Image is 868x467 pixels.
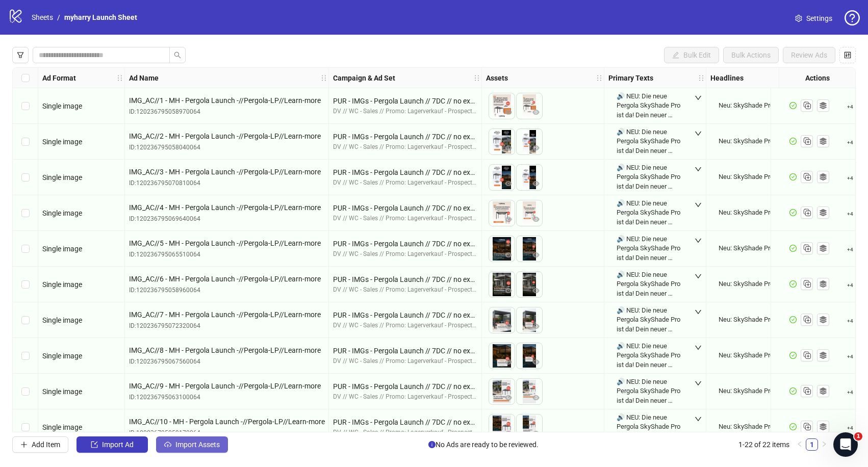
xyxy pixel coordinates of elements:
[532,358,540,366] span: eye
[502,249,515,262] button: Preview
[695,94,702,101] span: down
[802,207,812,217] svg: Duplicate
[42,138,82,146] span: Single image
[530,142,542,154] button: Preview
[818,438,830,451] li: Next Page
[486,72,508,84] strong: Assets
[719,137,806,146] div: Neu: SkyShade Pro entdecken
[806,13,832,24] span: Settings
[802,136,812,146] svg: Duplicate
[789,387,797,395] span: check-circle
[505,430,512,437] span: eye
[489,379,515,404] img: Asset 1
[820,316,827,323] svg: ad template
[530,321,542,333] button: Preview
[30,12,55,23] a: Sheets
[617,235,681,263] div: 🔊 NEU: Die neue Pergola SkyShade Pro ist da! Dein neuer Lieblingsort im Freien: ob entspannte Abe...
[820,173,827,180] svg: ad template
[333,392,477,402] div: DV // WC - Sales // Promo: Lagerverkauf - Prospecting // GER/AT // shared Budgets - ABO // Cold -...
[32,440,60,449] span: Add Item
[489,93,515,119] img: Asset 1
[91,441,98,448] span: import
[505,109,512,116] span: eye
[517,129,542,154] img: Asset 2
[530,178,542,190] button: Preview
[333,178,477,188] div: DV // WC - Sales // Promo: Lagerverkauf - Prospecting // GER/AT // shared Budgets - ABO // Cold -...
[802,171,812,181] svg: Duplicate
[505,287,512,294] span: eye
[502,356,515,369] button: Preview
[42,173,82,181] span: Single image
[333,274,477,285] div: PUR - IMGs - Pergola Launch // 7DC // no excl. // ADV Broad - GER/AT - m/w - 30-65+ // Auto
[608,72,653,84] strong: Primary Texts
[489,307,515,333] img: Asset 1
[129,178,324,188] div: ID: 120236795070810064
[719,422,806,431] div: Neu: SkyShade Pro entdecken
[57,12,60,23] li: /
[20,441,28,448] span: plus
[695,237,702,244] span: down
[517,343,542,369] img: Asset 2
[42,423,82,431] span: Single image
[517,414,542,440] img: Asset 2
[502,285,515,297] button: Preview
[854,432,862,440] span: 1
[505,323,512,330] span: eye
[847,140,853,146] span: +4
[820,387,827,395] svg: ad template
[129,286,324,295] div: ID: 120236795058960064
[13,124,38,160] div: Select row 2
[428,439,539,450] span: No Ads are ready to be reviewed.
[502,142,515,154] button: Preview
[603,74,610,82] span: holder
[129,214,324,224] div: ID: 120236795069640064
[738,438,789,451] li: 1-22 of 22 items
[489,236,515,262] img: Asset 1
[789,245,797,252] span: check-circle
[820,423,827,430] svg: ad template
[833,432,858,457] iframe: Intercom live chat
[505,394,512,401] span: eye
[129,321,324,331] div: ID: 120236795072320064
[13,409,38,445] div: Select row 10
[517,93,542,119] img: Asset 2
[489,343,515,369] img: Asset 1
[129,273,324,284] span: IMG_AC//6 - MH - Pergola Launch -//Pergola-LP//Learn-more
[532,323,540,330] span: eye
[847,247,853,253] span: +4
[530,392,542,404] button: Preview
[695,273,702,280] span: down
[530,214,542,226] button: Preview
[719,101,806,110] div: Neu: SkyShade Pro entdecken
[489,165,515,190] img: Asset 1
[505,216,512,223] span: eye
[333,321,477,330] div: DV // WC - Sales // Promo: Lagerverkauf - Prospecting // GER/AT // shared Budgets - ABO // Cold -...
[802,243,812,253] svg: Duplicate
[532,144,540,151] span: eye
[129,393,324,402] div: ID: 120236795063100064
[129,345,324,356] span: IMG_AC//8 - MH - Pergola Launch -//Pergola-LP//Learn-more
[489,414,515,440] img: Asset 1
[489,272,515,297] img: Asset 1
[13,338,38,374] div: Select row 8
[13,88,38,124] div: Select row 1
[517,236,542,262] img: Asset 2
[532,109,540,116] span: eye
[794,438,806,451] button: left
[821,441,827,447] span: right
[502,178,515,190] button: Preview
[129,238,324,249] span: IMG_AC//5 - MH - Pergola Launch -//Pergola-LP//Learn-more
[787,10,840,27] a: Settings
[719,244,806,253] div: Neu: SkyShade Pro entdecken
[13,68,38,88] div: Select all rows
[695,344,702,351] span: down
[847,318,853,324] span: +4
[710,72,744,84] strong: Headlines
[129,428,324,438] div: ID: 120236795059170064
[123,74,131,82] span: holder
[13,231,38,267] div: Select row 5
[601,68,604,88] div: Resize Assets column
[532,287,540,294] span: eye
[505,251,512,258] span: eye
[517,272,542,297] img: Asset 2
